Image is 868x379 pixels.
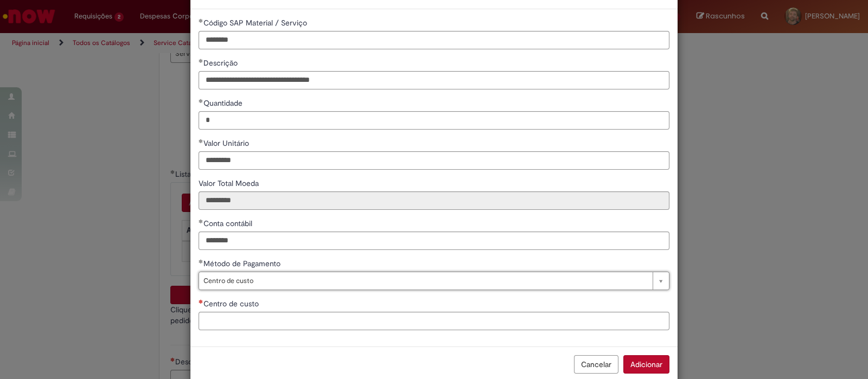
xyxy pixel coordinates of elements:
span: Código SAP Material / Serviço [203,18,309,28]
span: Valor Unitário [203,138,251,148]
input: Centro de custo [199,312,669,330]
span: Obrigatório Preenchido [199,99,203,103]
span: Somente leitura - Valor Total Moeda [199,178,261,188]
span: Conta contábil [203,219,254,228]
span: Obrigatório Preenchido [199,259,203,264]
input: Código SAP Material / Serviço [199,31,669,49]
span: Obrigatório Preenchido [199,59,203,63]
span: Obrigatório Preenchido [199,18,203,23]
span: Descrição [203,58,240,68]
span: Obrigatório Preenchido [199,219,203,223]
span: Obrigatório Preenchido [199,139,203,143]
input: Valor Unitário [199,151,669,170]
input: Descrição [199,71,669,89]
input: Quantidade [199,111,669,130]
span: Quantidade [203,98,245,108]
span: Necessários [199,299,203,304]
input: Conta contábil [199,232,669,250]
input: Valor Total Moeda [199,191,669,210]
span: Centro de custo [203,299,261,309]
span: Centro de custo [203,272,647,290]
span: Método de Pagamento [203,259,283,268]
button: Cancelar [574,355,618,374]
button: Adicionar [623,355,669,374]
